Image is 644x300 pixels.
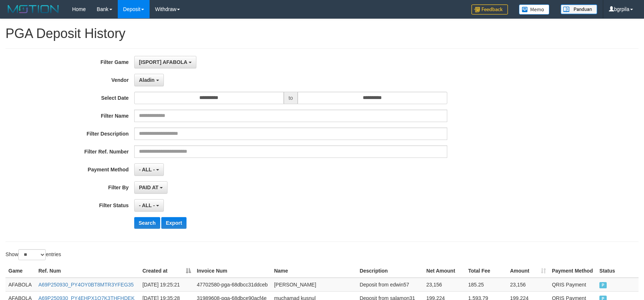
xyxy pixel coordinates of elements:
button: Search [134,217,160,229]
img: panduan.png [561,4,597,14]
th: Invoice Num [194,264,271,278]
span: PAID AT [139,185,158,190]
th: Name [271,264,357,278]
span: - ALL - [139,202,155,208]
button: [ISPORT] AFABOLA [134,56,196,68]
th: Payment Method [549,264,596,278]
td: QRIS Payment [549,278,596,292]
img: MOTION_logo.png [5,4,61,15]
button: - ALL - [134,199,164,212]
span: to [284,92,298,104]
img: Feedback.jpg [471,4,508,15]
span: PAID [599,282,607,288]
button: Export [161,217,186,229]
span: [ISPORT] AFABOLA [139,59,187,65]
h1: PGA Deposit History [5,26,639,41]
span: - ALL - [139,167,155,172]
span: Aladin [139,77,155,83]
td: 185.25 [465,278,507,292]
th: Created at: activate to sort column descending [139,264,194,278]
td: 23,156 [423,278,465,292]
td: [PERSON_NAME] [271,278,357,292]
td: Deposit from edwin57 [357,278,423,292]
td: [DATE] 19:25:21 [139,278,194,292]
td: 47702580-pga-68dbcc31ddceb [194,278,271,292]
th: Status [596,264,639,278]
img: Button%20Memo.svg [519,4,550,15]
th: Amount: activate to sort column ascending [507,264,549,278]
button: - ALL - [134,163,164,176]
td: 23,156 [507,278,549,292]
button: PAID AT [134,181,167,194]
th: Description [357,264,423,278]
th: Total Fee [465,264,507,278]
button: Aladin [134,74,164,86]
th: Net Amount [423,264,465,278]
